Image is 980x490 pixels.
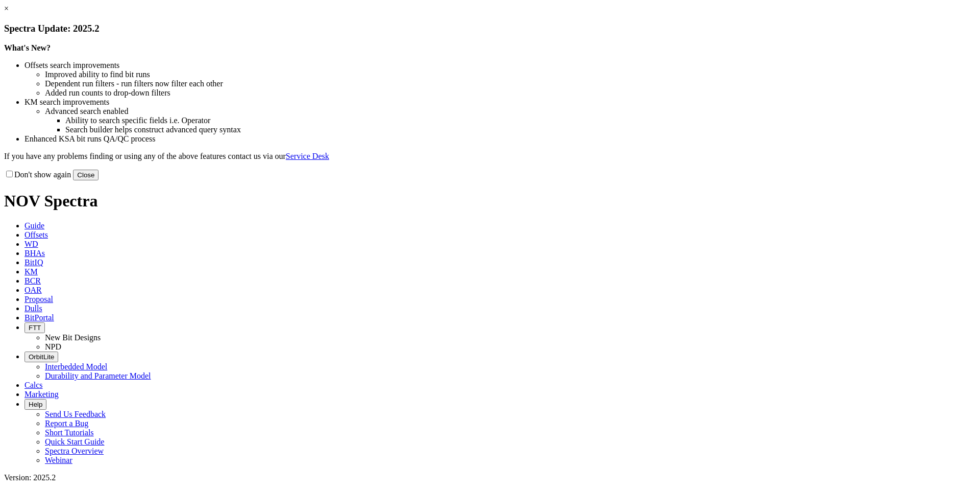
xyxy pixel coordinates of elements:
a: Service Desk [286,152,329,160]
a: Spectra Overview [45,447,104,455]
a: NPD [45,342,61,351]
li: Enhanced KSA bit runs QA/QC process [24,134,976,144]
h3: Spectra Update: 2025.2 [4,23,976,34]
span: OrbitLite [29,353,54,361]
span: OAR [24,286,42,294]
li: Improved ability to find bit runs [45,70,976,79]
strong: What's New? [4,43,51,52]
span: FTT [29,324,41,332]
span: Proposal [24,295,53,304]
li: Offsets search improvements [24,61,976,70]
a: Interbedded Model [45,362,107,371]
li: Ability to search specific fields i.e. Operator [65,116,976,125]
button: Close [73,170,99,180]
a: Short Tutorials [45,428,94,437]
a: New Bit Designs [45,333,101,342]
span: Dulls [24,304,42,313]
a: Webinar [45,456,72,464]
span: KM [24,267,38,276]
span: Guide [24,221,44,230]
span: Calcs [24,381,43,389]
span: Offsets [24,230,48,239]
span: BitPortal [24,313,54,322]
span: BCR [24,276,41,285]
span: BitIQ [24,258,43,267]
a: Send Us Feedback [45,410,106,418]
label: Don't show again [4,170,71,179]
a: Quick Start Guide [45,437,104,446]
span: Help [29,401,42,408]
li: KM search improvements [24,98,976,107]
span: BHAs [24,249,45,258]
a: × [4,4,9,13]
a: Durability and Parameter Model [45,371,151,380]
input: Don't show again [6,171,13,177]
p: If you have any problems finding or using any of the above features contact us via our [4,152,976,161]
span: Marketing [24,390,59,399]
a: Report a Bug [45,419,88,428]
li: Added run counts to drop-down filters [45,88,976,98]
h1: NOV Spectra [4,192,976,211]
li: Dependent run filters - run filters now filter each other [45,79,976,88]
span: WD [24,240,38,248]
li: Search builder helps construct advanced query syntax [65,125,976,134]
div: Version: 2025.2 [4,473,976,482]
li: Advanced search enabled [45,107,976,116]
